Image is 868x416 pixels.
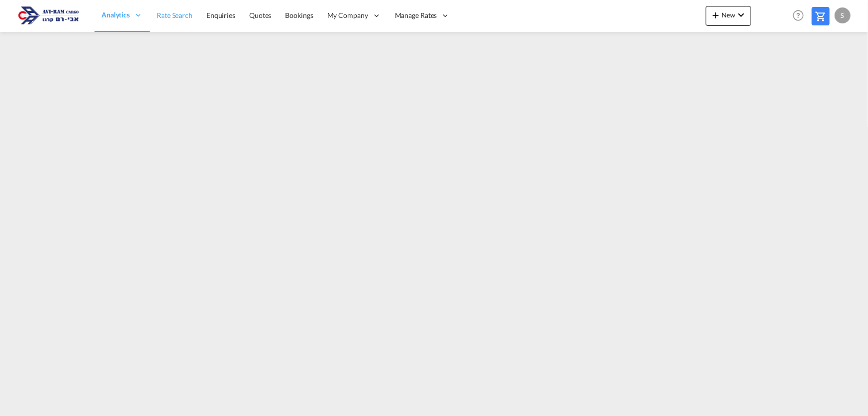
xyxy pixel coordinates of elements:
[790,7,812,25] div: Help
[395,10,437,20] span: Manage Rates
[735,9,747,21] md-icon: icon-chevron-down
[835,7,851,23] div: S
[706,6,751,26] button: icon-plus 400-fgNewicon-chevron-down
[327,10,368,20] span: My Company
[206,11,235,19] span: Enquiries
[101,10,130,20] span: Analytics
[286,11,313,19] span: Bookings
[249,11,271,19] span: Quotes
[710,11,747,19] span: New
[157,11,193,19] span: Rate Search
[790,7,807,24] span: Help
[15,4,82,27] img: 166978e0a5f911edb4280f3c7a976193.png
[710,9,722,21] md-icon: icon-plus 400-fg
